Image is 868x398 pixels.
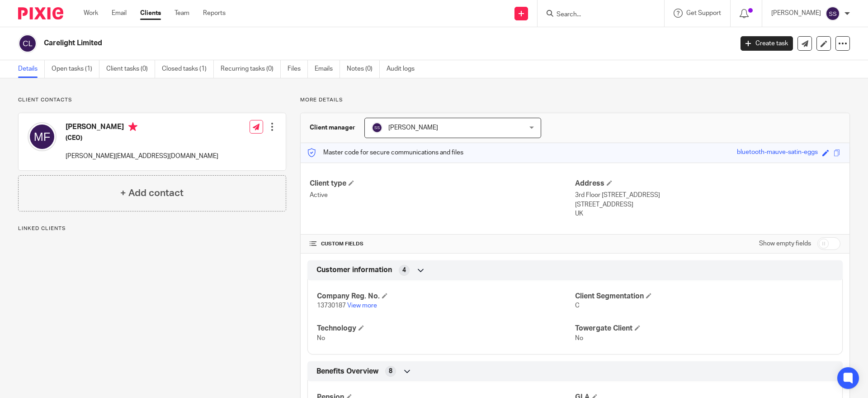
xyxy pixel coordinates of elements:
[575,302,580,309] span: C
[203,9,226,18] a: Reports
[18,60,45,78] a: Details
[741,36,793,51] a: Create task
[315,60,340,78] a: Emails
[575,324,833,333] h4: Towergate Client
[387,60,421,78] a: Audit logs
[575,292,833,301] h4: Client Segmentation
[372,122,382,133] img: svg%3E
[737,148,818,158] div: bluetooth-mauve-satin-eggs
[106,60,155,78] a: Client tasks (0)
[347,302,377,309] a: View more
[66,122,218,134] h4: [PERSON_NAME]
[389,367,392,376] span: 8
[221,60,281,78] a: Recurring tasks (0)
[44,38,590,48] h2: Carelight Limited
[310,123,355,132] h3: Client manager
[759,239,811,248] label: Show empty fields
[140,9,161,18] a: Clients
[316,367,378,376] span: Benefits Overview
[128,122,137,131] i: Primary
[347,60,380,78] a: Notes (0)
[307,148,463,157] p: Master code for secure communications and files
[18,34,37,53] img: svg%3E
[120,186,184,200] h4: + Add contact
[317,292,575,301] h4: Company Reg. No.
[28,122,57,151] img: svg%3E
[310,179,575,188] h4: Client type
[826,6,840,21] img: svg%3E
[18,96,286,104] p: Client contacts
[575,179,840,188] h4: Address
[317,324,575,333] h4: Technology
[402,266,406,275] span: 4
[686,10,721,16] span: Get Support
[575,335,583,341] span: No
[66,152,218,161] p: [PERSON_NAME][EMAIL_ADDRESS][DOMAIN_NAME]
[18,225,286,232] p: Linked clients
[771,9,821,18] p: [PERSON_NAME]
[162,60,214,78] a: Closed tasks (1)
[556,11,637,19] input: Search
[175,9,189,18] a: Team
[52,60,99,78] a: Open tasks (1)
[300,96,850,104] p: More details
[288,60,308,78] a: Files
[317,335,325,341] span: No
[317,302,346,309] span: 13730187
[18,7,63,19] img: Pixie
[388,125,438,131] span: [PERSON_NAME]
[84,9,98,18] a: Work
[316,265,392,275] span: Customer information
[310,191,575,200] p: Active
[575,209,840,218] p: UK
[575,191,840,200] p: 3rd Floor [STREET_ADDRESS]
[112,9,127,18] a: Email
[575,200,840,209] p: [STREET_ADDRESS]
[66,134,218,143] h5: (CEO)
[310,240,575,248] h4: CUSTOM FIELDS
